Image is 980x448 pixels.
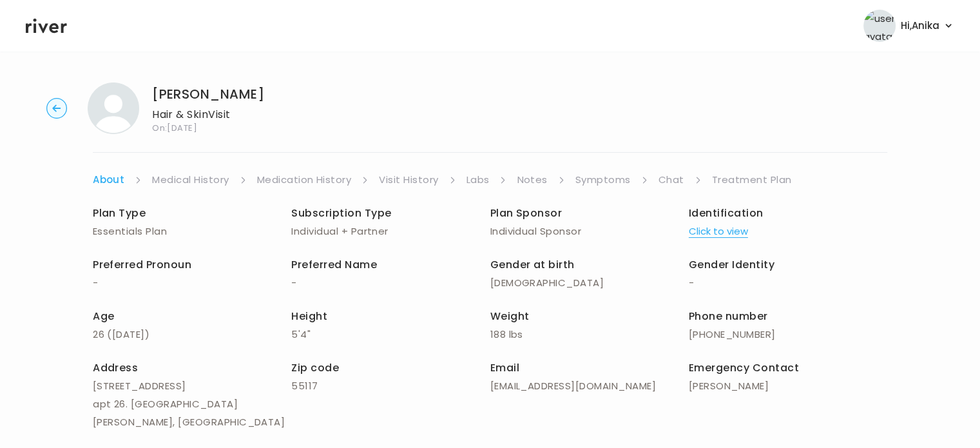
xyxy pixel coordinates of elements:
[466,171,490,189] a: Labs
[712,171,792,189] a: Treatment Plan
[490,222,689,240] p: Individual Sponsor
[93,309,114,324] span: Age
[689,206,764,220] span: Identification
[93,206,146,220] span: Plan Type
[152,85,264,103] h1: [PERSON_NAME]
[490,360,519,375] span: Email
[689,326,887,344] p: [PHONE_NUMBER]
[93,171,124,189] a: About
[291,326,490,344] p: 5'4"
[689,377,887,395] p: [PERSON_NAME]
[291,309,327,324] span: Height
[93,274,291,292] p: -
[901,17,939,35] span: Hi, Anika
[291,377,490,395] p: 55117
[93,360,138,375] span: Address
[93,326,291,344] p: 26
[490,257,575,272] span: Gender at birth
[257,171,352,189] a: Medication History
[689,222,748,240] button: Click to view
[490,377,689,395] p: [EMAIL_ADDRESS][DOMAIN_NAME]
[490,309,530,324] span: Weight
[291,206,391,220] span: Subscription Type
[490,326,689,344] p: 188 lbs
[490,206,562,220] span: Plan Sponsor
[575,171,631,189] a: Symptoms
[689,257,774,272] span: Gender Identity
[658,171,684,189] a: Chat
[93,395,291,431] p: apt 26. [GEOGRAPHIC_DATA][PERSON_NAME], [GEOGRAPHIC_DATA]
[93,257,191,272] span: Preferred Pronoun
[88,83,139,134] img: Alexandria Ahlert
[291,360,339,375] span: Zip code
[291,257,377,272] span: Preferred Name
[152,106,264,124] p: Hair & Skin Visit
[689,274,887,292] p: -
[689,309,768,324] span: Phone number
[291,274,490,292] p: -
[689,360,799,375] span: Emergency Contact
[863,10,954,42] button: user avatarHi,Anika
[517,171,547,189] a: Notes
[152,124,264,132] span: On: [DATE]
[107,327,149,341] span: ( [DATE] )
[93,222,291,240] p: Essentials Plan
[379,171,438,189] a: Visit History
[490,274,689,292] p: [DEMOGRAPHIC_DATA]
[291,222,490,240] p: Individual + Partner
[863,10,896,42] img: user avatar
[93,377,291,395] p: [STREET_ADDRESS]
[152,171,229,189] a: Medical History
